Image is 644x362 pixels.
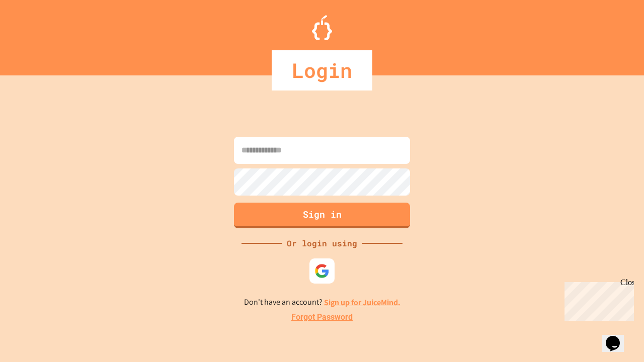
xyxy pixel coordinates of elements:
div: Chat with us now!Close [4,4,69,64]
button: Sign in [234,203,410,228]
div: Login [272,50,372,90]
a: Forgot Password [291,311,353,323]
img: Logo.svg [312,15,332,40]
iframe: chat widget [602,322,634,352]
div: Or login using [282,237,362,249]
iframe: chat widget [560,278,634,321]
img: google-icon.svg [314,263,330,279]
a: Sign up for JuiceMind. [324,297,400,308]
p: Don't have an account? [244,296,400,309]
